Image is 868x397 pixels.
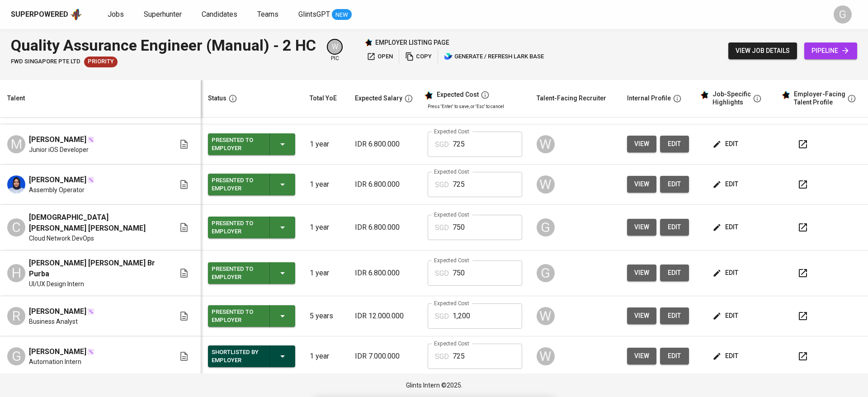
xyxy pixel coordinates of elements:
span: view [634,138,649,150]
span: view [634,179,649,190]
button: Presented to Employer [208,174,295,195]
span: UI/UX Design Intern [29,279,84,288]
button: view [627,348,656,364]
p: IDR 6.800.000 [355,179,413,190]
p: IDR 6.800.000 [355,139,413,150]
span: copy [405,52,432,62]
div: W [537,307,555,325]
span: [PERSON_NAME] [PERSON_NAME] Br Purba [29,258,164,279]
button: edit [711,136,742,152]
p: employer listing page [375,38,449,47]
div: G [834,5,852,24]
p: SGD [435,139,449,150]
button: Presented to Employer [208,305,295,327]
div: Job-Specific Highlights [712,90,751,106]
span: Assembly Operator [29,185,85,194]
button: lark generate / refresh lark base [442,50,546,64]
span: Superhunter [144,10,182,19]
div: Quality Assurance Engineer (Manual) - 2 HC [11,34,316,57]
a: Superhunter [144,9,184,20]
p: IDR 7.000.000 [355,351,413,362]
span: GlintsGPT [298,10,330,19]
p: SGD [435,268,449,279]
div: G [7,347,25,365]
button: view [627,307,656,324]
div: W [537,347,555,365]
img: magic_wand.svg [87,136,94,143]
img: Yuniar Sitompul [7,175,25,194]
div: Expected Cost [437,91,479,99]
button: open [364,50,395,64]
span: open [367,52,393,62]
span: [PERSON_NAME] [29,306,86,317]
span: edit [667,138,682,150]
div: Shortlisted by Employer [212,346,262,366]
button: edit [711,348,742,364]
span: Cloud Network DevOps [29,234,94,243]
div: W [327,39,343,55]
div: pic [327,39,343,62]
div: New Job received from Demand Team [84,57,118,67]
span: edit [667,222,682,233]
button: view job details [728,43,797,59]
button: edit [711,265,742,281]
span: NEW [332,10,352,19]
div: H [7,264,25,282]
button: Shortlisted by Employer [208,345,295,367]
p: IDR 6.800.000 [355,222,413,233]
img: glints_star.svg [700,90,709,99]
span: edit [667,179,682,190]
img: magic_wand.svg [87,176,94,184]
span: edit [667,310,682,321]
div: Presented to Employer [212,263,262,283]
p: 1 year [310,222,340,233]
button: edit [660,265,689,281]
button: view [627,136,656,152]
span: Jobs [108,10,124,19]
span: pipeline [811,45,850,57]
div: M [7,135,25,153]
div: R [7,307,25,325]
span: FWD Singapore Pte Ltd [11,57,80,66]
a: Candidates [202,9,239,20]
span: view [634,310,649,321]
button: edit [660,307,689,324]
span: view [634,222,649,233]
a: Jobs [108,9,126,20]
span: edit [667,267,682,279]
span: Business Analyst [29,317,78,326]
button: edit [660,348,689,364]
p: SGD [435,351,449,362]
span: view [634,267,649,279]
button: Presented to Employer [208,262,295,284]
p: IDR 12.000.000 [355,311,413,321]
span: Candidates [202,10,237,19]
span: [PERSON_NAME] [29,134,86,145]
span: Priority [84,57,118,66]
span: Automation Intern [29,357,81,366]
button: edit [711,219,742,236]
div: W [537,175,555,194]
button: edit [660,176,689,193]
img: app logo [70,8,82,21]
img: Glints Star [364,38,373,47]
a: edit [660,136,689,152]
div: Talent [7,93,25,104]
div: Expected Salary [355,93,402,104]
p: SGD [435,311,449,322]
div: C [7,218,25,236]
div: Superpowered [11,9,68,20]
a: Superpoweredapp logo [11,8,82,21]
button: view [627,176,656,193]
span: edit [667,350,682,362]
button: edit [711,176,742,193]
p: 1 year [310,139,340,150]
button: view [627,265,656,281]
span: view [634,350,649,362]
span: edit [714,179,738,190]
p: Press 'Enter' to save, or 'Esc' to cancel [428,103,522,110]
div: Total YoE [310,93,337,104]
